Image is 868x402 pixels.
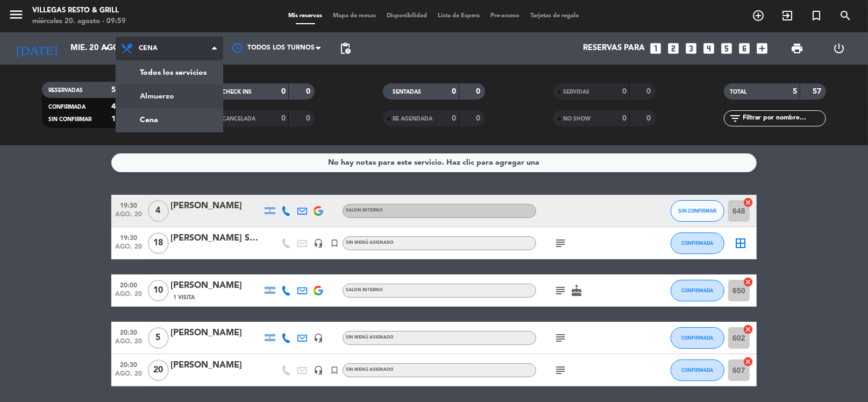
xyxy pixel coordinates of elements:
[148,327,169,349] span: 5
[116,61,223,84] a: Todos los servicios
[148,232,169,254] span: 18
[554,364,567,377] i: subject
[314,333,323,343] i: headset_mic
[100,42,113,55] i: arrow_drop_down
[48,104,86,110] span: CONFIRMADA
[452,88,456,95] strong: 0
[813,88,823,95] strong: 57
[791,42,804,55] span: print
[682,240,714,246] span: CONFIRMADA
[148,359,169,381] span: 20
[328,13,382,19] span: Mapa de mesas
[737,41,751,55] i: looks_6
[671,280,724,301] button: CONFIRMADA
[563,89,589,95] span: SERVIDAS
[32,16,126,27] div: miércoles 20. agosto - 09:59
[111,103,116,110] strong: 4
[111,115,116,123] strong: 1
[734,237,747,250] i: border_all
[346,288,383,292] span: SALON INTERNO
[222,89,252,95] span: CHECK INS
[306,88,312,95] strong: 0
[346,208,383,213] span: SALON INTERNO
[743,277,753,287] i: cancel
[148,280,169,301] span: 10
[679,208,717,214] span: SIN CONFIRMAR
[682,367,714,373] span: CONFIRMADA
[682,335,714,341] span: CONFIRMADA
[671,327,724,349] button: CONFIRMADA
[115,199,142,211] span: 19:30
[314,365,323,375] i: headset_mic
[382,13,433,19] span: Disponibilidad
[476,88,482,95] strong: 0
[433,13,486,19] span: Lista de Espera
[339,42,352,55] span: pending_actions
[330,365,339,375] i: turned_in_not
[729,112,742,125] i: filter_list
[702,41,716,55] i: looks_4
[554,237,567,250] i: subject
[281,88,286,95] strong: 0
[781,9,794,22] i: exit_to_app
[115,278,142,291] span: 20:00
[115,338,142,350] span: ago. 20
[476,115,482,122] strong: 0
[170,231,262,245] div: [PERSON_NAME] Servicios América
[111,86,116,94] strong: 5
[671,232,724,254] button: CONFIRMADA
[283,13,328,19] span: Mis reservas
[452,115,456,122] strong: 0
[170,199,262,213] div: [PERSON_NAME]
[743,324,753,335] i: cancel
[170,358,262,372] div: [PERSON_NAME]
[346,368,394,372] span: Sin menú asignado
[314,238,323,248] i: headset_mic
[671,359,724,381] button: CONFIRMADA
[730,89,747,95] span: TOTAL
[682,287,714,293] span: CONFIRMADA
[646,115,653,122] strong: 0
[314,206,323,216] img: google-logo.png
[743,356,753,367] i: cancel
[563,116,590,122] span: NO SHOW
[48,117,91,122] span: SIN CONFIRMAR
[170,279,262,293] div: [PERSON_NAME]
[554,332,567,344] i: subject
[173,293,195,302] span: 1 Visita
[755,41,769,55] i: add_box
[671,200,724,222] button: SIN CONFIRMAR
[583,44,645,53] span: Reservas para
[525,13,585,19] span: Tarjetas de regalo
[314,286,323,295] img: google-logo.png
[115,211,142,223] span: ago. 20
[720,41,734,55] i: looks_5
[346,335,394,340] span: Sin menú asignado
[116,108,223,132] a: Cena
[819,32,860,65] div: LOG OUT
[833,42,845,55] i: power_settings_new
[8,6,24,23] i: menu
[486,13,525,19] span: Pre-acceso
[839,9,852,22] i: search
[48,88,83,93] span: RESERVADAS
[115,326,142,338] span: 20:30
[752,9,765,22] i: add_circle_outline
[116,84,223,108] a: Almuerzo
[222,116,255,122] span: CANCELADA
[743,197,753,208] i: cancel
[570,284,583,297] i: cake
[8,37,65,60] i: [DATE]
[170,326,262,340] div: [PERSON_NAME]
[793,88,797,95] strong: 5
[115,358,142,370] span: 20:30
[649,41,663,55] i: looks_one
[330,238,339,248] i: turned_in_not
[139,45,158,52] span: Cena
[554,284,567,297] i: subject
[281,115,286,122] strong: 0
[646,88,653,95] strong: 0
[148,200,169,222] span: 4
[329,157,540,169] div: No hay notas para este servicio. Haz clic para agregar una
[393,89,421,95] span: SENTADAS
